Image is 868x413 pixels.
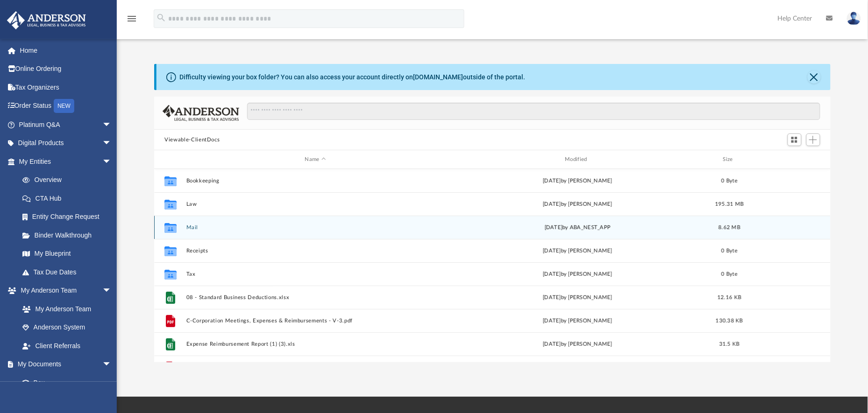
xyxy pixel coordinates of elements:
div: [DATE] by [PERSON_NAME] [448,200,707,209]
a: My Documentsarrow_drop_down [7,355,121,374]
i: menu [126,13,137,24]
button: C-Corporation Meetings, Expenses & Reimbursements - V-3.pdf [186,318,445,324]
button: Switch to Grid View [788,133,802,147]
span: 0 Byte [722,272,738,277]
div: [DATE] by [PERSON_NAME] [448,317,707,325]
button: Bookkeeping [186,178,445,184]
a: Digital Productsarrow_drop_down [7,134,126,153]
i: search [156,13,166,23]
a: My Anderson Teamarrow_drop_down [7,281,121,300]
div: [DATE] by [PERSON_NAME] [448,340,707,349]
span: arrow_drop_down [102,152,121,171]
div: [DATE] by [PERSON_NAME] [448,247,707,255]
span: 0 Byte [722,178,738,183]
button: Expense Reimbursement Report (1) (3).xls [186,341,445,347]
a: menu [126,18,137,24]
span: 31.5 KB [719,342,740,347]
button: Tax [186,271,445,277]
div: [DATE] by [PERSON_NAME] [448,294,707,302]
div: NEW [54,99,74,113]
span: 12.16 KB [718,295,741,300]
a: Platinum Q&Aarrow_drop_down [7,115,126,134]
img: User Pic [847,12,861,25]
div: [DATE] by [PERSON_NAME] [448,270,707,279]
div: Modified [448,155,707,164]
a: My Anderson Team [13,300,116,318]
span: arrow_drop_down [102,115,121,134]
div: Name [186,155,444,164]
a: Tax Organizers [7,78,126,97]
button: Law [186,201,445,207]
a: Anderson System [13,318,121,337]
button: Close [808,70,821,84]
div: id [158,155,182,164]
a: My Entitiesarrow_drop_down [7,152,126,171]
a: Tax Due Dates [13,263,126,281]
button: Receipts [186,248,445,254]
button: 08 - Standard Business Deductions.xlsx [186,294,445,301]
div: grid [154,169,831,362]
a: [DOMAIN_NAME] [413,73,463,81]
span: arrow_drop_down [102,355,121,374]
a: Client Referrals [13,336,121,355]
a: My Blueprint [13,245,121,263]
a: Order StatusNEW [7,97,126,116]
a: Home [7,41,126,60]
div: [DATE] by ABA_NEST_APP [448,224,707,232]
span: arrow_drop_down [102,281,121,301]
input: Search files and folders [247,103,820,120]
a: Binder Walkthrough [13,226,126,245]
button: Add [806,133,820,147]
span: 8.62 MB [719,225,740,230]
a: Entity Change Request [13,208,126,226]
div: [DATE] by [PERSON_NAME] [448,177,707,185]
div: id [753,155,818,164]
div: Difficulty viewing your box folder? You can also access your account directly on outside of the p... [179,72,525,82]
a: Box [13,373,116,392]
span: 195.31 MB [715,202,744,207]
button: Mail [186,224,445,231]
a: Overview [13,171,126,189]
button: Viewable-ClientDocs [164,136,220,144]
a: Online Ordering [7,60,126,78]
img: Anderson Advisors Platinum Portal [4,11,89,29]
a: CTA Hub [13,189,126,208]
span: arrow_drop_down [102,134,121,153]
span: 0 Byte [722,248,738,253]
div: Size [711,155,748,164]
span: 130.38 KB [716,318,743,323]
